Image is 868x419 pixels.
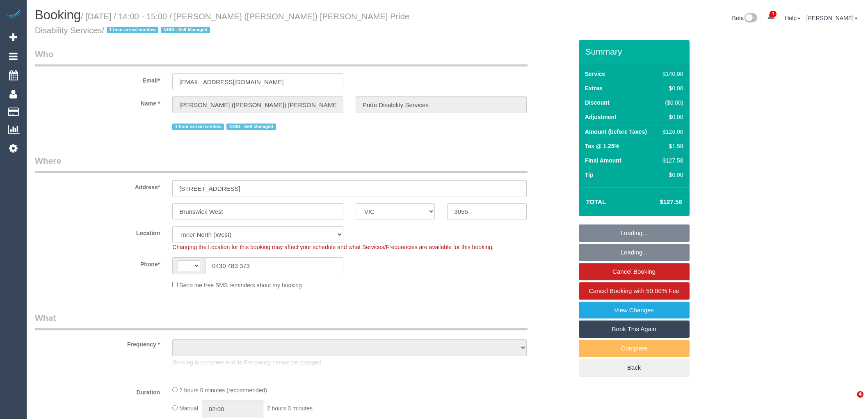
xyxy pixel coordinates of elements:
[585,128,647,136] label: Amount (before Taxes)
[29,73,166,85] label: Email*
[659,128,683,136] div: $126.00
[172,96,343,113] input: First Name*
[179,405,198,412] span: Manual
[585,47,685,56] h3: Summary
[635,199,682,206] h4: $127.58
[659,113,683,121] div: $0.00
[29,337,166,348] label: Frequency *
[161,27,210,33] span: NDIS - Self Managed
[267,405,313,412] span: 2 hours 0 minutes
[744,13,757,24] img: New interface
[35,12,409,35] small: / [DATE] / 14:00 - 15:00 / [PERSON_NAME] ([PERSON_NAME]) [PERSON_NAME] Pride Disability Services
[579,263,690,280] a: Cancel Booking
[172,203,343,220] input: Suburb*
[35,155,528,173] legend: Where
[840,391,860,411] iframe: Intercom live chat
[35,8,81,22] span: Booking
[585,98,610,107] label: Discount
[589,287,679,294] span: Cancel Booking with 50.00% Fee
[785,15,801,21] a: Help
[659,84,683,92] div: $0.00
[172,244,493,250] span: Changing the Location for this booking may affect your schedule and what Services/Frequencies are...
[179,282,302,288] span: Send me free SMS reminders about my booking
[659,70,683,78] div: $140.00
[579,302,690,319] a: View Changes
[356,96,527,113] input: Last Name*
[29,257,166,268] label: Phone*
[585,142,619,150] label: Tax @ 1.25%
[5,8,21,20] img: Automaid Logo
[29,226,166,237] label: Location
[205,257,343,274] input: Phone*
[172,124,224,130] span: 1 hour arrival window
[585,84,603,92] label: Extras
[35,312,528,330] legend: What
[732,15,758,21] a: Beta
[579,359,690,376] a: Back
[29,96,166,108] label: Name *
[107,27,158,33] span: 1 hour arrival window
[172,73,343,90] input: Email*
[585,113,617,121] label: Adjustment
[659,171,683,179] div: $0.00
[226,124,276,130] span: NDIS - Self Managed
[857,391,863,398] span: 4
[29,385,166,396] label: Duration
[179,387,267,394] span: 2 hours 0 minutes (recommended)
[447,203,526,220] input: Post Code*
[102,26,212,35] span: /
[763,8,779,26] a: 1
[35,48,528,66] legend: Who
[172,358,527,366] p: Booking is complete and its Frequency cannot be changed
[585,171,594,179] label: Tip
[659,156,683,165] div: $127.58
[586,198,606,205] strong: Total
[29,180,166,191] label: Address*
[659,142,683,150] div: $1.58
[806,15,858,21] a: [PERSON_NAME]
[579,321,690,338] a: Book This Again
[659,98,683,107] div: ($0.00)
[579,282,690,300] a: Cancel Booking with 50.00% Fee
[585,70,605,78] label: Service
[585,156,621,165] label: Final Amount
[770,11,777,17] span: 1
